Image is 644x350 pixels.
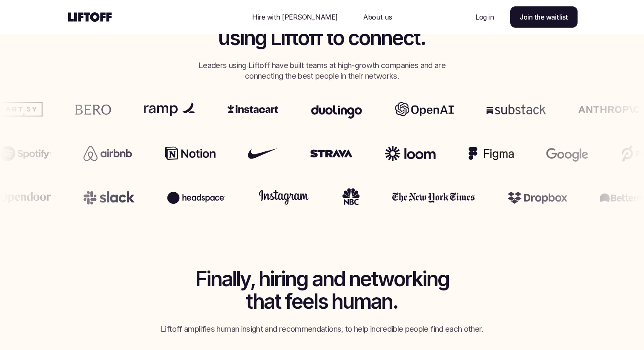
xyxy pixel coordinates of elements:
p: Join the waitlist [520,12,568,22]
p: Hire with [PERSON_NAME] [252,12,338,22]
a: Nav Link [465,7,504,27]
h2: Exceptional leaders are using Liftoff to connect. [164,4,480,49]
h2: Finally, hiring and networking that feels human. [194,268,450,313]
p: Log in [475,12,494,22]
p: About us [363,12,392,22]
a: Nav Link [353,7,402,27]
p: Leaders using Liftoff have built teams at high-growth companies and are connecting the best peopl... [190,60,454,82]
p: Liftoff amplifies human insight and recommendations, to help incredible people find each other. [130,324,514,335]
a: Join the waitlist [510,6,578,28]
a: Nav Link [242,7,348,27]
